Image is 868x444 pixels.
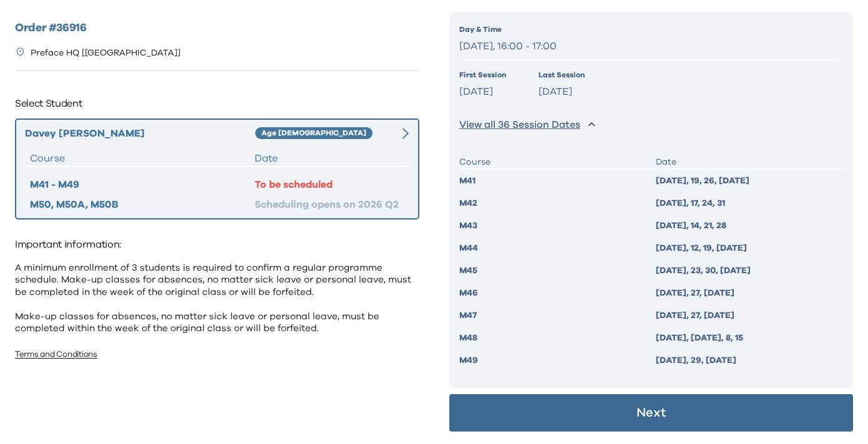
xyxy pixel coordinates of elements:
div: M41 [459,175,646,187]
div: Course [459,156,646,168]
div: M45 [459,264,646,277]
h2: Order # 36916 [15,20,419,37]
div: M50, M50A, M50B [30,197,255,212]
p: Last Session [539,69,585,80]
div: M46 [459,287,646,299]
div: [DATE], 19, 26, [DATE] [656,175,843,187]
div: M44 [459,242,646,254]
div: [DATE], 14, 21, 28 [656,220,843,232]
div: [DATE], 29, [DATE] [656,354,843,367]
button: Next [449,394,854,432]
div: [DATE], 17, 24, 31 [656,197,843,210]
div: M41 - M49 [30,177,255,192]
div: M43 [459,220,646,232]
p: Next [636,407,666,419]
div: M49 [459,354,646,367]
div: [DATE], [DATE], 8, 15 [656,332,843,344]
p: [DATE] [459,83,506,101]
div: Date [255,151,404,166]
div: [DATE], 27, [DATE] [656,287,843,299]
p: A minimum enrollment of 3 students is required to confirm a regular programme schedule. Make-up c... [15,262,419,335]
div: [DATE], 23, 30, [DATE] [656,264,843,277]
div: [DATE], 12, 19, [DATE] [656,242,843,254]
div: M47 [459,309,646,322]
p: View all 36 Session Dates [459,118,580,132]
p: Preface HQ [[GEOGRAPHIC_DATA]] [31,47,180,60]
div: Davey [PERSON_NAME] [25,126,255,141]
div: M48 [459,332,646,344]
p: Important information: [15,234,419,254]
p: Select Student [15,94,419,113]
p: First Session [459,69,506,80]
div: [DATE], 27, [DATE] [656,309,843,322]
div: To be scheduled [255,177,404,192]
p: [DATE], 16:00 - 17:00 [459,37,844,55]
div: M42 [459,197,646,210]
div: Scheduling opens on 2026 Q2 [255,197,404,212]
p: [DATE] [539,83,585,101]
div: Age [DEMOGRAPHIC_DATA] [255,127,373,140]
p: Day & Time [459,24,844,35]
button: View all 36 Session Dates [459,113,844,137]
a: Terms and Conditions [15,350,97,359]
div: Course [30,151,255,166]
div: Date [656,156,843,168]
